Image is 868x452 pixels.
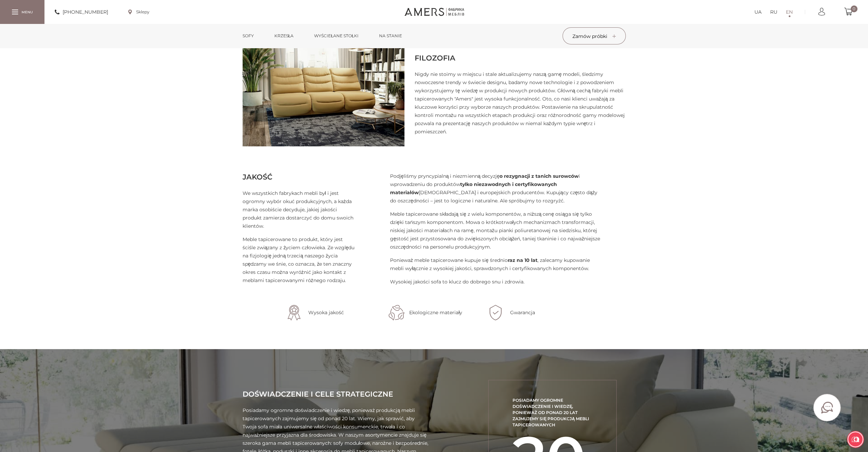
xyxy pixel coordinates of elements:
p: Ekologiczne materiały [409,308,479,317]
p: Nigdy nie stoimy w miejscu i stale aktualizujemy naszą gamę modeli, śledzimy nowoczesne trendy w ... [415,70,626,136]
p: Wysokiej jakości sofa to klucz do dobrego snu i zdrowia. [390,278,601,286]
b: o rezygnacji z tanich surowców [500,173,579,179]
p: Posiadamy ogromne doświadczenie i wiedzę, ponieważ od ponad 20 lat zajmujemy się produkcją mebli ... [513,397,592,428]
a: Na stanie [374,24,407,48]
p: Meble tapicerowane to produkt, który jest ściśle związany z życiem człowieka. Ze względu na fizjo... [243,235,355,284]
b: raz na 10 lat [508,257,537,263]
p: Ponieważ meble tapicerowane kupuje się średnio , zalecamy kupowanie mebli wyłącznie z wysokiej ja... [390,256,601,272]
p: Wysoka jakość [308,308,378,317]
span: 0 [851,5,857,12]
a: EN [786,8,793,16]
p: We wszystkich fabrykach mebli był i jest ogromny wybór okuć produkcyjnych, a każda marka osobiści... [243,189,355,230]
a: [PHONE_NUMBER] [55,8,108,16]
a: Sklepy [128,9,150,15]
p: Podjęliśmy pryncypialną i niezmienną decyzję i wprowadzeniu do produktów [DEMOGRAPHIC_DATA] i eur... [390,172,601,205]
a: Sofy [237,24,259,48]
font: Zamów próbki [572,33,607,39]
a: Wyściełane stołki [309,24,363,48]
h2: JAKOŚĆ [243,172,355,182]
p: Gwarancja [510,308,580,317]
a: RU [770,8,777,16]
p: Meble tapicerowane składają się z wielu komponentów, a niższą cenę osiąga się tylko dzięki tańszy... [390,210,601,251]
a: Krzesła [269,24,299,48]
b: tylko niezawodnych i certyfikowanych materiałów [390,181,557,196]
button: Zamów próbki [562,27,626,44]
h2: FILOZOFIA [415,53,626,63]
a: UA [754,8,762,16]
h2: DOŚWIADCZENIE I CELE STRATEGICZNE [243,389,429,399]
